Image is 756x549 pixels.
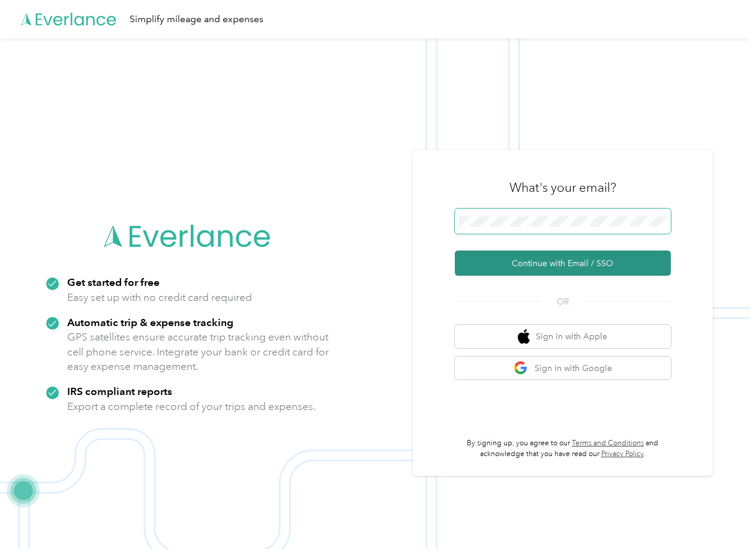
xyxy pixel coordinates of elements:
[130,12,263,27] div: Simplify mileage and expenses
[601,450,644,458] a: Privacy Policy
[67,399,316,414] p: Export a complete record of your trips and expenses.
[455,438,671,459] p: By signing up, you agree to our and acknowledge that you have read our .
[689,482,756,549] iframe: Everlance-gr Chat Button Frame
[455,251,671,276] button: Continue with Email / SSO
[455,325,671,348] button: apple logoSign in with Apple
[572,439,644,448] a: Terms and Conditions
[67,290,252,305] p: Easy set up with no credit card required
[518,329,530,344] img: apple logo
[455,357,671,380] button: google logoSign in with Google
[542,295,584,308] span: OR
[509,179,616,196] h3: What's your email?
[67,330,329,374] p: GPS satellites ensure accurate trip tracking even without cell phone service. Integrate your bank...
[67,316,233,328] strong: Automatic trip & expense tracking
[67,385,172,397] strong: IRS compliant reports
[514,361,529,376] img: google logo
[67,276,160,288] strong: Get started for free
